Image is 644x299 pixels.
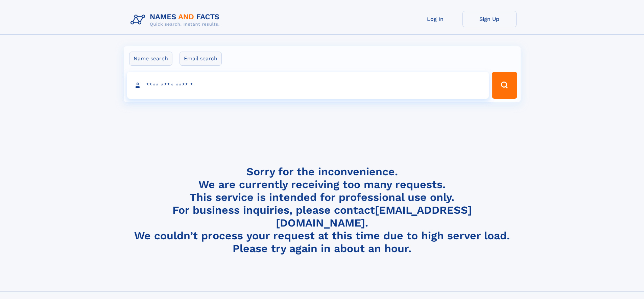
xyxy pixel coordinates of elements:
[276,204,472,229] a: [EMAIL_ADDRESS][DOMAIN_NAME]
[128,11,225,29] img: Logo Names and Facts
[128,165,517,255] h4: Sorry for the inconvenience. We are currently receiving too many requests. This service is intend...
[462,11,517,27] a: Sign Up
[129,52,172,66] label: Name search
[408,11,462,27] a: Log In
[492,72,517,99] button: Search Button
[180,52,222,66] label: Email search
[127,72,489,99] input: search input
